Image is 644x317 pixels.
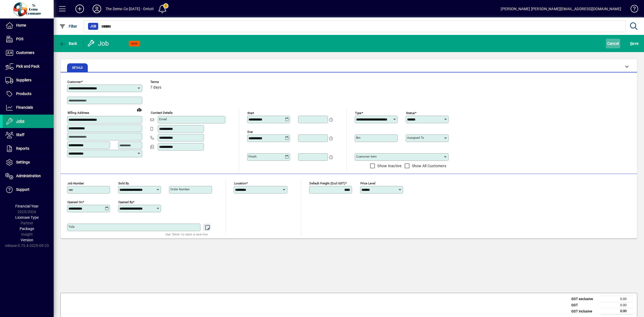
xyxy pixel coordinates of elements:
span: Products [16,92,31,96]
a: Administration [3,169,54,183]
a: Financials [3,101,54,114]
a: Staff [3,128,54,142]
span: Jobs [16,119,24,123]
span: Licensee Type [15,215,39,220]
span: Support [16,187,30,192]
mat-label: Bin [356,136,360,140]
span: Terms [150,80,182,84]
mat-label: Finish [248,155,257,158]
mat-label: Order number [170,187,190,191]
span: 7 days [150,85,161,90]
mat-label: Default Freight (excl GST) [309,181,345,185]
a: Reports [3,142,54,155]
label: Show All Customers [411,163,447,169]
label: Show Inactive [376,163,401,169]
a: Products [3,87,54,101]
app-page-header-button: Back [54,39,83,48]
a: Pick and Pack [3,60,54,73]
span: Administration [16,174,41,178]
mat-label: Job number [67,181,84,185]
button: Cancel [606,39,620,48]
span: Reports [16,146,29,151]
span: Pick and Pack [16,64,39,68]
mat-label: Sold by [118,181,129,185]
button: Save [629,39,640,48]
button: Profile [88,4,105,14]
div: [PERSON_NAME] [PERSON_NAME][EMAIL_ADDRESS][DOMAIN_NAME] [501,5,621,13]
a: Knowledge Base [627,1,637,19]
span: Customers [16,50,34,55]
mat-label: Location [234,181,246,185]
td: GST inclusive [569,308,601,315]
mat-label: Customer [67,80,81,84]
td: GST exclusive [569,296,601,302]
a: Settings [3,156,54,169]
a: POS [3,32,54,46]
mat-label: Title [68,225,75,229]
span: Cancel [607,39,619,48]
td: 0.00 [601,308,633,315]
mat-label: Opened by [118,200,133,204]
button: Filter [58,21,79,31]
span: S [630,41,632,46]
mat-label: Customer Item [356,155,377,158]
td: 0.00 [601,296,633,302]
mat-hint: Use 'Enter' to start a new line [166,231,208,237]
span: NEW [131,42,138,45]
a: Support [3,183,54,196]
span: Version [21,238,33,242]
div: The Demo Co [DATE] - Ontoit [105,5,154,13]
mat-label: Email [159,117,167,121]
span: Filter [59,24,77,28]
span: ave [630,39,638,48]
a: Suppliers [3,74,54,87]
span: POS [16,37,23,41]
span: Job [90,24,96,29]
span: Package [20,227,34,231]
button: Back [58,39,79,48]
td: GST [569,302,601,308]
mat-label: Assigned to [407,136,424,140]
button: Add [71,4,88,14]
span: Suppliers [16,78,31,82]
mat-label: Due [247,130,253,134]
a: Home [3,19,54,32]
span: Staff [16,133,24,137]
td: 0.00 [601,302,633,308]
span: Details [72,67,83,69]
div: Job [87,39,110,48]
span: Back [59,41,77,46]
span: Financials [16,105,33,110]
span: Financial Year [15,204,39,208]
mat-label: Start [247,111,254,115]
mat-label: Type [355,111,361,115]
mat-label: Price Level [360,181,375,185]
mat-label: Opened On [67,200,82,204]
mat-label: Status [406,111,415,115]
span: Home [16,23,26,27]
span: Settings [16,160,30,164]
a: View on map [135,105,144,114]
a: Customers [3,46,54,60]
